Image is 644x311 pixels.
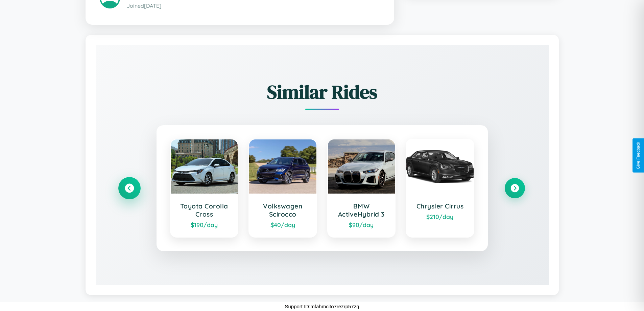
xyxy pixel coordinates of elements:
a: BMW ActiveHybrid 3$90/day [327,139,396,238]
h3: Toyota Corolla Cross [177,202,231,218]
a: Volkswagen Scirocco$40/day [248,139,317,238]
div: $ 90 /day [335,221,388,228]
h3: BMW ActiveHybrid 3 [335,202,388,218]
p: Support ID: mfahmcito7rezrp57zg [285,302,359,311]
h2: Similar Rides [119,79,525,105]
div: $ 190 /day [177,221,231,228]
a: Toyota Corolla Cross$190/day [170,139,239,238]
div: $ 40 /day [256,221,310,228]
a: Chrysler Cirrus$210/day [406,139,474,238]
p: Joined [DATE] [127,1,380,11]
h3: Chrysler Cirrus [413,202,467,210]
h3: Volkswagen Scirocco [256,202,310,218]
div: Give Feedback [636,142,641,169]
div: $ 210 /day [413,213,467,220]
